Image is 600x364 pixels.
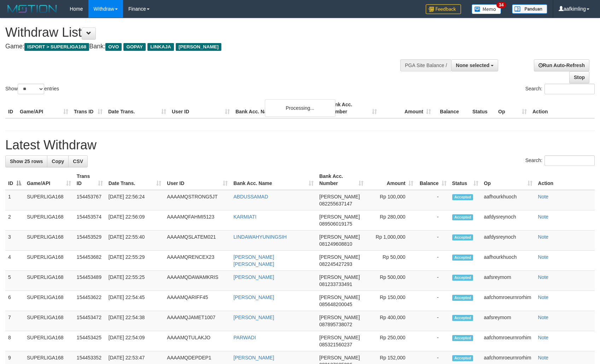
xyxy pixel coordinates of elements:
span: [PERSON_NAME] [319,194,360,199]
span: [PERSON_NAME] [319,274,360,280]
td: Rp 150,000 [366,291,416,311]
td: SUPERLIGA168 [24,291,74,311]
td: AAAAMQSTRONG5JT [164,190,231,210]
label: Search: [525,155,595,166]
td: AAAAMQRENCEX23 [164,251,231,271]
label: Show entries [5,84,59,94]
span: Accepted [452,315,473,321]
td: - [416,210,449,231]
td: 154453489 [74,271,106,291]
td: Rp 400,000 [366,311,416,331]
th: Amount [380,98,434,118]
td: AAAAMQJAMET1007 [164,311,231,331]
a: Note [538,194,549,199]
td: aafsreymom [481,311,535,331]
span: GOPAY [123,43,146,51]
th: Date Trans.: activate to sort column ascending [106,170,164,190]
a: CSV [68,155,88,167]
span: Copy 089506019175 to clipboard [319,221,352,227]
span: 34 [496,2,506,8]
a: Note [538,294,549,300]
td: [DATE] 22:54:45 [106,291,164,311]
h1: Latest Withdraw [5,138,595,152]
span: [PERSON_NAME] [176,43,221,51]
span: Copy 085648200045 to clipboard [319,302,352,307]
div: PGA Site Balance / [400,59,451,71]
span: [PERSON_NAME] [319,355,360,360]
a: PARWADI [233,335,256,340]
a: Run Auto-Refresh [534,59,589,71]
div: Processing... [265,99,336,117]
th: Trans ID: activate to sort column ascending [74,170,106,190]
td: AAAAMQFAHMI5123 [164,210,231,231]
td: SUPERLIGA168 [24,271,74,291]
td: SUPERLIGA168 [24,210,74,231]
span: Accepted [452,295,473,301]
td: Rp 50,000 [366,251,416,271]
td: - [416,231,449,251]
th: Balance [434,98,470,118]
td: 1 [5,190,24,210]
td: [DATE] 22:54:38 [106,311,164,331]
td: Rp 250,000 [366,331,416,351]
td: 154453425 [74,331,106,351]
a: Note [538,214,549,220]
th: Trans ID [71,98,105,118]
a: LINDAWAHYUNINGSIH [233,234,287,240]
td: AAAAMQDAWAMKRIS [164,271,231,291]
a: Note [538,335,549,340]
th: Action [530,98,595,118]
td: Rp 1,000,000 [366,231,416,251]
th: Status [470,98,495,118]
th: ID [5,98,17,118]
span: [PERSON_NAME] [319,294,360,300]
td: - [416,190,449,210]
span: [PERSON_NAME] [319,315,360,320]
td: Rp 500,000 [366,271,416,291]
td: - [416,331,449,351]
a: [PERSON_NAME] [233,294,274,300]
td: [DATE] 22:54:09 [106,331,164,351]
th: Status: activate to sort column ascending [449,170,481,190]
a: Note [538,315,549,320]
td: - [416,291,449,311]
span: Accepted [452,214,473,220]
td: 154453767 [74,190,106,210]
span: Accepted [452,255,473,261]
a: Stop [569,71,589,83]
a: [PERSON_NAME] [233,315,274,320]
td: [DATE] 22:55:40 [106,231,164,251]
span: Copy [52,159,64,164]
td: aafhourkhuoch [481,190,535,210]
span: Accepted [452,355,473,361]
span: Copy 081233733491 to clipboard [319,281,352,287]
th: Action [535,170,595,190]
th: User ID: activate to sort column ascending [164,170,231,190]
td: 154453574 [74,210,106,231]
span: Copy 082245427293 to clipboard [319,261,352,267]
input: Search: [544,84,595,94]
select: Showentries [18,84,44,94]
td: SUPERLIGA168 [24,231,74,251]
td: - [416,311,449,331]
span: Accepted [452,234,473,240]
img: Feedback.jpg [426,4,461,14]
a: Note [538,254,549,260]
a: ABDUSSAMAD [233,194,268,199]
td: [DATE] 22:56:09 [106,210,164,231]
td: 7 [5,311,24,331]
span: Copy 087895738072 to clipboard [319,322,352,327]
td: - [416,271,449,291]
th: ID: activate to sort column descending [5,170,24,190]
th: Bank Acc. Name [233,98,326,118]
h4: Game: Bank: [5,43,393,50]
td: AAAAMQTULAKJO [164,331,231,351]
label: Search: [525,84,595,94]
th: Op [495,98,530,118]
td: 5 [5,271,24,291]
td: aafsreymom [481,271,535,291]
span: Copy 082255637147 to clipboard [319,201,352,207]
a: [PERSON_NAME] [PERSON_NAME] [233,254,274,267]
a: Note [538,355,549,360]
td: aafdysreynoch [481,231,535,251]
